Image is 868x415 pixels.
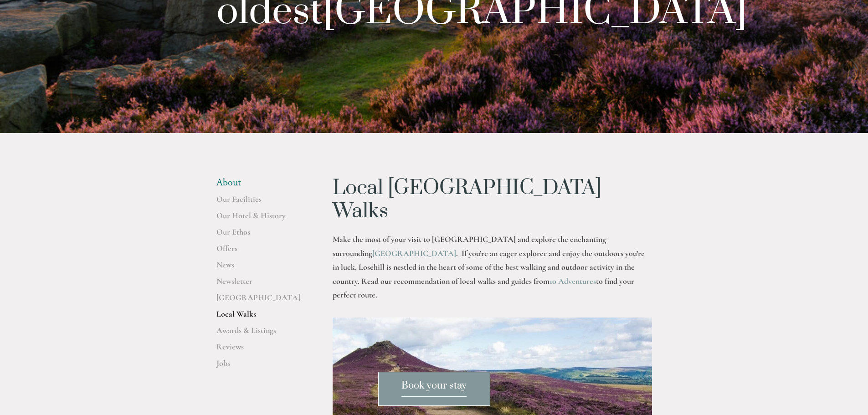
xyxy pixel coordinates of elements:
a: Our Hotel & History [216,210,303,227]
p: Make the most of your visit to [GEOGRAPHIC_DATA] and explore the enchanting surrounding . If you’... [333,232,652,302]
a: Newsletter [216,276,303,292]
a: Our Facilities [216,194,303,210]
li: About [216,177,303,189]
a: Local Walks [216,309,303,325]
a: Awards & Listings [216,325,303,342]
a: Offers [216,243,303,260]
a: Book your stay [378,372,490,406]
a: Reviews [216,342,303,358]
a: News [216,260,303,276]
span: Book your stay [401,379,467,397]
a: Jobs [216,358,303,374]
a: 10 Adventures [550,276,596,286]
h1: Local [GEOGRAPHIC_DATA] Walks [333,177,652,223]
a: [GEOGRAPHIC_DATA] [372,248,456,258]
a: Our Ethos [216,227,303,243]
a: [GEOGRAPHIC_DATA] [216,292,303,309]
